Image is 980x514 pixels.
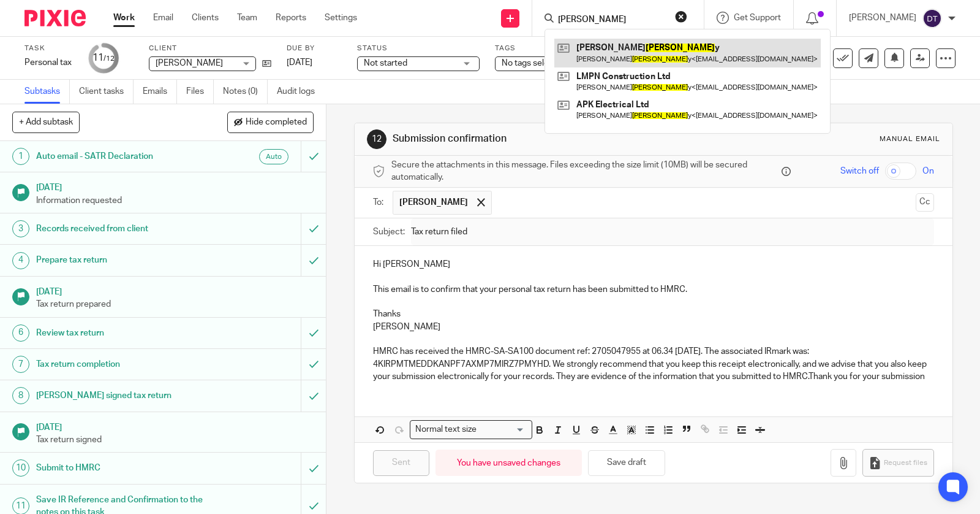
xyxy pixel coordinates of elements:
a: Team [237,12,257,24]
h1: Tax return completion [36,355,205,374]
button: Request files [862,449,933,477]
span: Request files [884,458,927,468]
label: Task [24,44,73,53]
h1: Records received from client [36,220,205,238]
h1: Review tax return [36,324,205,342]
button: Hide completed [227,112,314,132]
label: Due by [287,44,342,53]
div: 4 [12,252,29,269]
div: Auto [259,149,288,164]
a: Audit logs [277,80,324,104]
a: Reports [276,12,306,24]
input: Sent [373,450,429,477]
div: Personal tax [24,56,73,69]
p: Hi [PERSON_NAME] [373,258,934,270]
a: Clients [192,12,219,24]
div: 12 [367,129,386,149]
a: Client tasks [79,80,134,104]
p: Tax return prepared [36,298,314,310]
h1: Submission confirmation [393,132,679,145]
button: Save draft [588,450,665,477]
a: Emails [143,80,177,104]
img: Pixie [24,10,86,26]
span: [PERSON_NAME] [399,196,468,209]
div: 7 [12,356,29,373]
label: Client [149,44,271,53]
a: Notes (0) [223,80,268,104]
span: Switch off [840,165,879,177]
span: Get Support [734,13,781,22]
div: 3 [12,220,29,237]
div: 6 [12,324,29,342]
button: + Add subtask [12,112,80,132]
h1: [DATE] [36,283,314,298]
span: No tags selected [502,59,567,67]
input: Search for option [481,423,525,436]
span: Not started [364,59,407,67]
span: Secure the attachments in this message. Files exceeding the size limit (10MB) will be secured aut... [391,159,778,184]
p: [PERSON_NAME] [849,12,916,24]
p: Tax return signed [36,434,314,446]
p: Information requested [36,194,314,207]
label: Status [357,44,480,53]
small: /12 [104,55,115,62]
input: Search [557,15,667,26]
span: On [922,165,934,177]
a: Subtasks [24,80,70,104]
div: 8 [12,387,29,404]
button: Cc [916,193,934,212]
h1: [DATE] [36,418,314,434]
span: Hide completed [246,118,307,128]
h1: [PERSON_NAME] signed tax return [36,386,205,405]
div: 10 [12,459,29,477]
h1: [DATE] [36,178,314,194]
div: You have unsaved changes [435,450,582,476]
label: To: [373,196,386,209]
h1: Prepare tax return [36,251,205,269]
div: Manual email [880,134,940,144]
p: Thanks [373,308,934,320]
p: [PERSON_NAME] [373,321,934,333]
div: 11 [92,51,115,65]
span: Normal text size [413,423,480,436]
img: svg%3E [922,9,942,28]
a: Files [186,80,214,104]
span: [PERSON_NAME] [156,59,223,67]
p: This email is to confirm that your personal tax return has been submitted to HMRC. [373,283,934,296]
h1: Submit to HMRC [36,459,205,477]
a: Work [113,12,135,24]
button: Clear [675,10,687,23]
label: Tags [495,44,617,53]
a: Settings [325,12,357,24]
span: [DATE] [287,58,312,67]
a: Email [153,12,173,24]
p: HMRC has received the HMRC-SA-SA100 document ref: 2705047955 at 06.34 [DATE]. The associated IRma... [373,345,934,383]
div: Search for option [410,420,532,439]
label: Subject: [373,226,405,238]
div: 1 [12,148,29,165]
h1: Auto email - SATR Declaration [36,147,205,166]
